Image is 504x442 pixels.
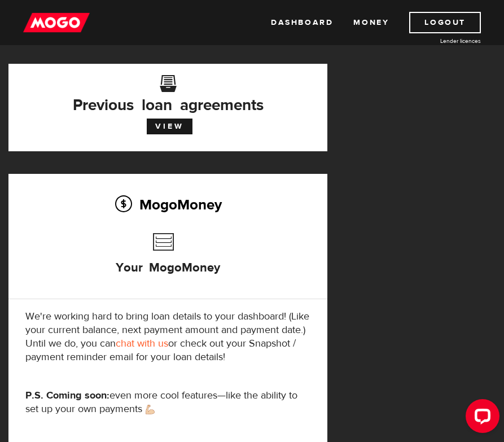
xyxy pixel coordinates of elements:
h3: Previous loan agreements [25,82,310,111]
img: mogo_logo-11ee424be714fa7cbb0f0f49df9e16ec.png [23,12,90,33]
h2: MogoMoney [25,192,310,216]
a: Money [353,12,389,33]
a: View [147,119,192,134]
h3: Your MogoMoney [116,227,220,292]
a: Dashboard [271,12,333,33]
p: We're working hard to bring loan details to your dashboard! (Like your current balance, next paym... [25,310,310,364]
a: Logout [409,12,481,33]
a: chat with us [116,337,168,350]
img: strong arm emoji [146,405,155,414]
strong: P.S. Coming soon: [25,389,109,402]
p: even more cool features—like the ability to set up your own payments [25,389,310,416]
iframe: LiveChat chat widget [457,395,504,442]
a: Lender licences [396,37,481,45]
